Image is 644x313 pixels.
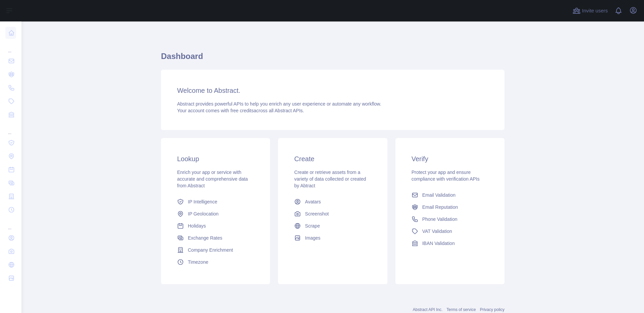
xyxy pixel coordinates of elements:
span: Enrich your app or service with accurate and comprehensive data from Abstract [177,170,248,188]
a: Phone Validation [409,213,491,225]
span: Scrape [305,223,320,229]
h3: Verify [412,154,488,164]
a: Abstract API Inc. [413,307,443,312]
a: Privacy policy [480,307,504,312]
a: Scrape [291,220,374,232]
span: free credits [230,108,254,113]
span: Invite users [582,7,608,15]
a: Avatars [291,196,374,208]
div: ... [5,40,16,54]
a: IP Geolocation [174,208,257,220]
span: Avatars [305,198,321,205]
a: IP Intelligence [174,196,257,208]
a: Exchange Rates [174,232,257,244]
a: Terms of service [446,307,476,312]
h1: Dashboard [161,51,504,67]
span: Email Reputation [422,204,458,210]
div: ... [5,217,16,231]
a: IBAN Validation [409,237,491,249]
span: Exchange Rates [188,235,222,241]
span: IP Geolocation [188,210,219,217]
span: Holidays [188,223,206,229]
h3: Lookup [177,154,254,164]
button: Invite users [571,5,609,16]
a: Screenshot [291,208,374,220]
span: Email Validation [422,192,455,198]
span: Images [305,235,320,241]
span: Screenshot [305,210,329,217]
a: VAT Validation [409,225,491,237]
span: IBAN Validation [422,240,455,247]
a: Company Enrichment [174,244,257,256]
span: IP Intelligence [188,198,217,205]
span: Timezone [188,259,208,265]
span: VAT Validation [422,228,452,235]
a: Timezone [174,256,257,268]
h3: Create [294,154,371,164]
span: Your account comes with across all Abstract APIs. [177,108,304,113]
div: ... [5,122,16,135]
span: Company Enrichment [188,247,233,253]
span: Phone Validation [422,216,458,223]
span: Protect your app and ensure compliance with verification APIs [412,170,480,182]
a: Email Reputation [409,201,491,213]
span: Abstract provides powerful APIs to help you enrich any user experience or automate any workflow. [177,101,381,107]
a: Holidays [174,220,257,232]
a: Images [291,232,374,244]
span: Create or retrieve assets from a variety of data collected or created by Abtract [294,170,366,188]
a: Email Validation [409,189,491,201]
h3: Welcome to Abstract. [177,86,488,95]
